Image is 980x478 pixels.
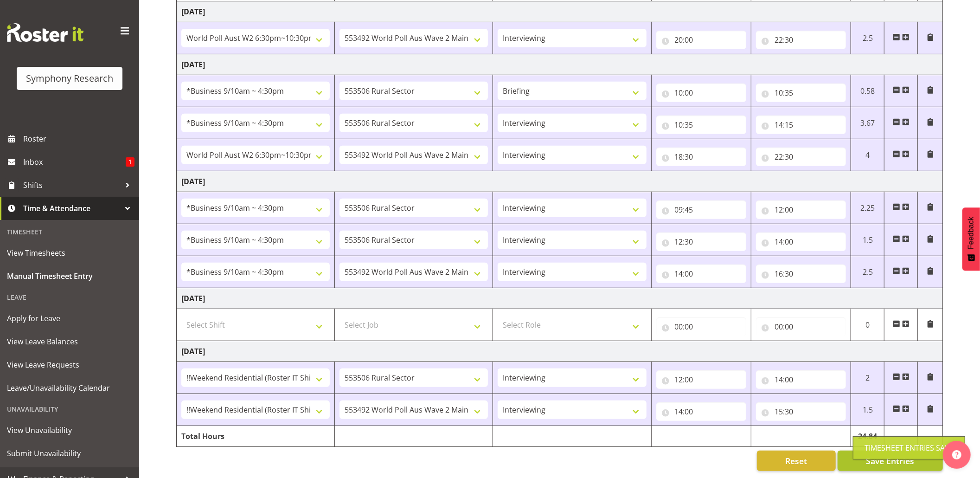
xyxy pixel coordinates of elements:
span: View Unavailability [7,423,132,437]
input: Click to select... [656,402,746,421]
input: Click to select... [756,317,846,336]
a: Submit Unavailability [2,442,137,465]
button: Reset [757,451,836,471]
span: 1 [126,157,135,167]
input: Click to select... [656,31,746,49]
td: 2 [851,362,884,394]
a: Leave/Unavailability Calendar [2,376,137,400]
input: Click to select... [656,116,746,134]
td: 0.58 [851,75,884,107]
span: Apply for Leave [7,311,132,325]
td: [DATE] [177,341,943,362]
span: Leave/Unavailability Calendar [7,381,132,395]
input: Click to select... [756,84,846,102]
td: 2.5 [851,256,884,288]
td: 0 [851,309,884,341]
span: Feedback [967,217,975,249]
span: View Timesheets [7,246,132,260]
span: Manual Timesheet Entry [7,269,132,283]
input: Click to select... [656,317,746,336]
td: Total Hours [177,426,335,447]
span: Inbox [23,155,126,169]
a: View Timesheets [2,241,137,265]
span: Save Entries [866,455,914,467]
td: [DATE] [177,54,943,75]
input: Click to select... [656,370,746,389]
td: [DATE] [177,288,943,309]
div: Timesheet [2,222,137,241]
input: Click to select... [756,200,846,219]
a: View Leave Requests [2,353,137,376]
input: Click to select... [756,148,846,166]
input: Click to select... [656,233,746,251]
input: Click to select... [656,148,746,166]
input: Click to select... [656,265,746,283]
input: Click to select... [756,265,846,283]
a: View Unavailability [2,419,137,442]
input: Click to select... [756,31,846,49]
td: [DATE] [177,171,943,192]
td: 2.25 [851,192,884,224]
td: [DATE] [177,1,943,22]
div: Symphony Research [26,71,113,85]
div: Unavailability [2,400,137,419]
span: View Leave Balances [7,335,132,349]
input: Click to select... [756,370,846,389]
input: Click to select... [656,84,746,102]
span: Time & Attendance [23,201,121,215]
button: Save Entries [838,451,943,471]
td: 3.67 [851,107,884,139]
div: Timesheet Entries Save [865,442,954,453]
td: 4 [851,139,884,171]
span: Reset [785,455,807,467]
td: 1.5 [851,394,884,426]
input: Click to select... [656,200,746,219]
input: Click to select... [756,116,846,134]
img: Rosterit website logo [7,23,83,42]
td: 1.5 [851,224,884,256]
a: View Leave Balances [2,330,137,353]
img: help-xxl-2.png [952,450,961,459]
a: Manual Timesheet Entry [2,265,137,288]
span: Submit Unavailability [7,446,132,460]
span: Shifts [23,178,121,192]
input: Click to select... [756,402,846,421]
span: View Leave Requests [7,358,132,372]
span: Roster [23,132,135,146]
div: Leave [2,288,137,307]
td: 2.5 [851,22,884,54]
a: Apply for Leave [2,307,137,330]
td: 24.84 [851,426,884,447]
button: Feedback - Show survey [962,207,980,271]
input: Click to select... [756,233,846,251]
